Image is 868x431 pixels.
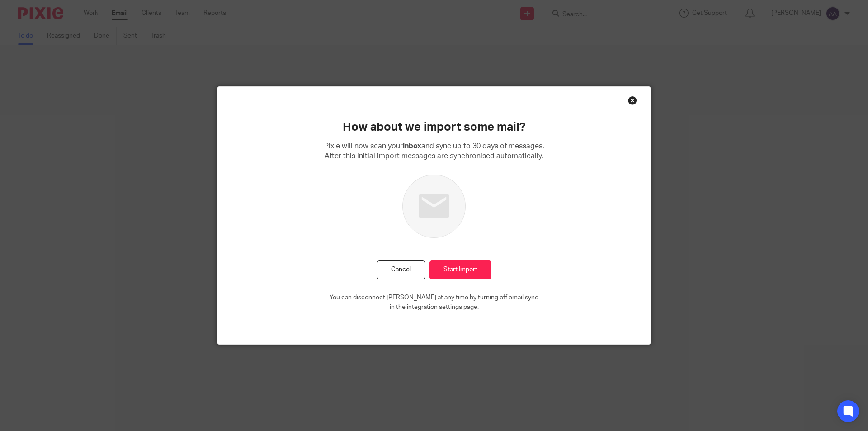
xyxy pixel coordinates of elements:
[330,293,538,312] p: You can disconnect [PERSON_NAME] at any time by turning off email sync in the integration setting...
[403,142,421,150] b: inbox
[628,96,637,105] div: Close this dialog window
[324,142,544,161] p: Pixie will now scan your and sync up to 30 days of messages. After this initial import messages a...
[343,119,525,135] h2: How about we import some mail?
[377,260,425,280] button: Cancel
[429,260,491,280] input: Start Import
